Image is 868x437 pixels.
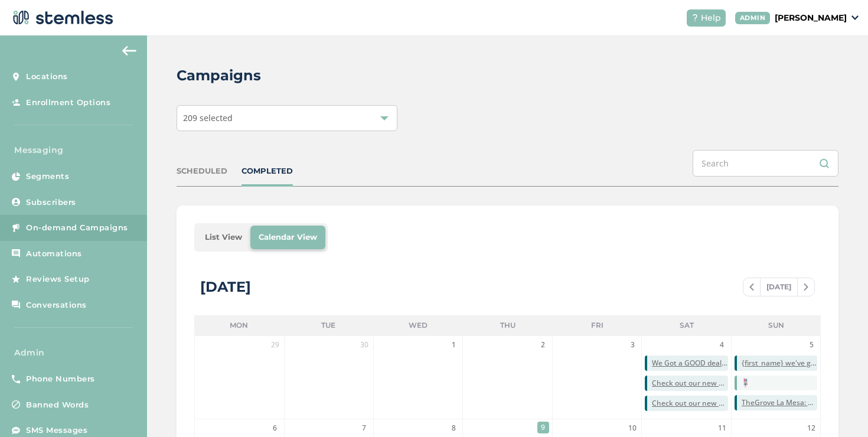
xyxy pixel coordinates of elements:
div: COMPLETED [242,165,293,177]
li: Sat [642,315,732,335]
span: 3 [626,339,638,351]
iframe: Chat Widget [809,380,868,437]
span: 5 [805,339,817,351]
span: 6 [269,422,281,434]
p: [PERSON_NAME] [775,12,847,24]
li: Calendar View [250,226,325,249]
span: Conversations [26,299,87,311]
li: Thu [463,315,553,335]
span: 11 [716,422,728,434]
li: Tue [284,315,374,335]
span: 2 [537,339,549,351]
span: Enrollment Options [26,97,110,109]
span: Locations [26,71,68,83]
span: On-demand Campaigns [26,222,128,234]
span: Reviews Setup [26,273,90,285]
img: icon-chevron-left-b8c47ebb.svg [749,283,754,291]
span: We Got a GOOD deal for you at GOOD ([STREET_ADDRESS][PERSON_NAME])! Reply END to cancel [652,358,727,368]
li: List View [197,226,250,249]
div: [DATE] [200,276,251,298]
span: 1 [448,339,459,351]
h2: Campaigns [177,65,261,86]
span: Check out our new deals at Roots! Reply END to cancel [652,378,727,389]
li: Sun [731,315,821,335]
div: SCHEDULED [177,165,227,177]
span: SMS Messages [26,425,87,436]
img: logo-dark-0685b13c.svg [9,6,113,30]
span: TheGrove La Mesa: You have a new notification waiting for you, {first_name}! Reply END to cancel [742,397,817,408]
span: 7 [358,422,370,434]
span: Check out our new deals at Roots! Reply END to cancel [652,398,727,409]
span: 12 [805,422,817,434]
img: icon_down-arrow-small-66adaf34.svg [851,15,859,20]
span: 8 [448,422,459,434]
span: 10 [626,422,638,434]
span: Automations [26,248,82,260]
span: Phone Numbers [26,373,95,385]
span: Subscribers [26,197,76,208]
span: 9 [537,422,549,433]
span: Help [701,12,721,24]
li: Mon [194,315,284,335]
img: icon-chevron-right-bae969c5.svg [804,283,808,291]
input: Search [693,150,838,177]
span: 4 [716,339,728,351]
li: Fri [552,315,642,335]
img: icon-arrow-back-accent-c549486e.svg [122,46,136,56]
span: 209 selected [183,112,233,123]
div: ADMIN [735,12,771,24]
li: Wed [373,315,463,335]
span: {first_name} we've got the best VIP deals at you favorite store💰📈 Click the link now, deals won't... [742,358,817,368]
span: [DATE] [760,278,798,296]
span: Segments [26,171,69,182]
img: vAse7FKQBdVHOorpFXfJhvyCjAyo9vSqdhYt.jpg [742,378,750,388]
span: Banned Words [26,399,89,411]
img: icon-help-white-03924b79.svg [691,14,699,21]
span: 30 [358,339,370,351]
span: 29 [269,339,281,351]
